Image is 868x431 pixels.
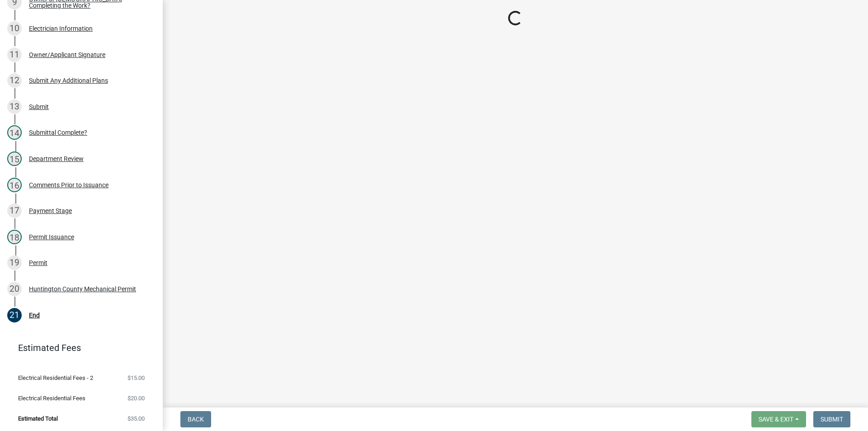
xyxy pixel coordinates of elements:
[7,308,22,322] div: 21
[18,395,85,401] span: Electrical Residential Fees
[759,416,793,423] span: Save & Exit
[7,125,22,140] div: 14
[18,416,58,422] span: Estimated Total
[7,99,22,114] div: 13
[29,52,105,58] div: Owner/Applicant Signature
[7,282,22,296] div: 20
[29,77,108,84] div: Submit Any Additional Plans
[127,375,145,381] span: $15.00
[29,208,72,214] div: Payment Stage
[751,411,806,427] button: Save & Exit
[188,416,204,423] span: Back
[180,411,211,427] button: Back
[29,312,40,318] div: End
[18,375,93,381] span: Electrical Residential Fees - 2
[29,260,47,266] div: Permit
[29,156,84,162] div: Department Review
[813,411,850,427] button: Submit
[7,47,22,62] div: 11
[29,104,49,110] div: Submit
[29,234,74,240] div: Permit Issuance
[127,395,145,401] span: $20.00
[7,152,22,166] div: 15
[7,73,22,88] div: 12
[29,182,108,188] div: Comments Prior to Issuance
[7,230,22,244] div: 18
[7,339,148,357] a: Estimated Fees
[127,416,145,422] span: $35.00
[7,204,22,218] div: 17
[29,286,136,292] div: Huntington County Mechanical Permit
[29,25,93,32] div: Electrician Information
[7,256,22,270] div: 19
[7,21,22,36] div: 10
[821,416,843,423] span: Submit
[29,129,87,136] div: Submittal Complete?
[7,178,22,192] div: 16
